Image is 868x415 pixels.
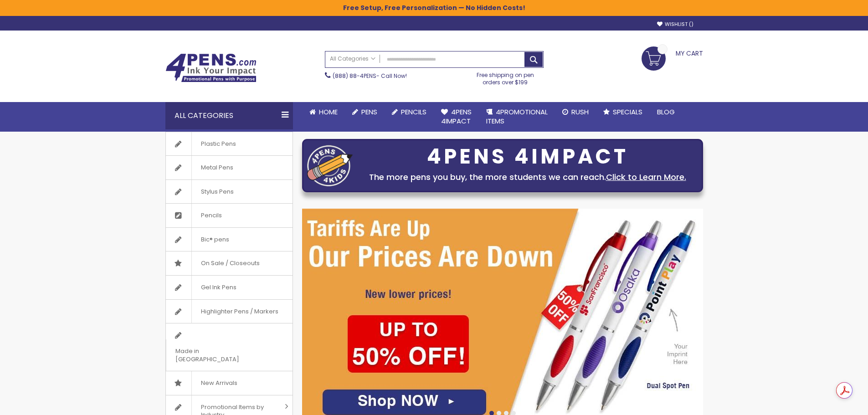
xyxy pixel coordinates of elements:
a: On Sale / Closeouts [166,251,293,275]
span: New Arrivals [191,371,247,395]
span: 4PROMOTIONAL ITEMS [486,107,548,126]
img: four_pen_logo.png [307,145,353,186]
span: Rush [571,107,589,117]
a: Click to Learn More. [606,171,686,183]
span: Stylus Pens [191,180,243,204]
span: Specials [613,107,642,117]
a: Stylus Pens [166,180,293,204]
span: Metal Pens [191,156,242,179]
a: All Categories [325,51,380,67]
div: All Categories [165,102,293,129]
span: Pens [361,107,377,117]
a: 4Pens4impact [434,102,479,132]
a: New Arrivals [166,371,293,395]
a: Pencils [166,204,293,227]
span: Bic® pens [191,228,238,251]
span: Plastic Pens [191,132,245,156]
a: Blog [650,102,682,122]
span: Blog [657,107,675,117]
div: Free shipping on pen orders over $199 [467,68,544,86]
img: 4Pens Custom Pens and Promotional Products [165,53,257,82]
span: Made in [GEOGRAPHIC_DATA] [166,339,270,371]
a: Home [302,102,345,122]
a: Pens [345,102,385,122]
a: Specials [596,102,650,122]
a: Bic® pens [166,228,293,251]
a: Highlighter Pens / Markers [166,300,293,323]
a: Wishlist [657,21,693,28]
a: (888) 88-4PENS [333,72,376,80]
div: 4PENS 4IMPACT [357,147,698,166]
span: Pencils [401,107,426,117]
span: - Call Now! [333,72,407,80]
a: Rush [555,102,596,122]
span: Highlighter Pens / Markers [191,300,288,323]
span: On Sale / Closeouts [191,251,269,275]
span: Pencils [191,204,231,227]
div: The more pens you buy, the more students we can reach. [357,171,698,184]
span: 4Pens 4impact [441,107,472,126]
a: 4PROMOTIONALITEMS [479,102,555,132]
a: Metal Pens [166,156,293,179]
a: Made in [GEOGRAPHIC_DATA] [166,323,293,371]
a: Gel Ink Pens [166,276,293,299]
a: Pencils [385,102,434,122]
span: Gel Ink Pens [191,276,246,299]
a: Plastic Pens [166,132,293,156]
span: Home [319,107,338,117]
span: All Categories [330,55,375,62]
